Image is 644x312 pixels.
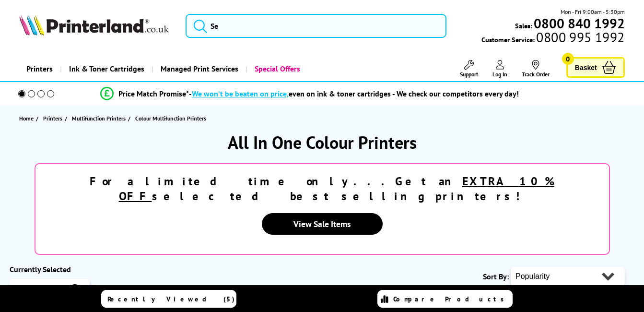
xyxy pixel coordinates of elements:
span: Support [460,71,478,78]
span: Sales: [515,21,532,30]
a: Printers [43,113,65,123]
a: Printers [19,57,60,81]
img: Printerland Logo [19,14,169,36]
a: Track Order [522,60,550,78]
b: 0800 840 1992 [534,14,625,32]
span: Ink & Toner Cartridges [69,57,144,81]
div: Currently Selected [10,264,149,274]
a: View Sale Items [262,213,383,235]
span: Multifunction [19,284,65,294]
strong: For a limited time only...Get an selected best selling printers! [90,174,554,204]
span: Sort By: [483,272,509,281]
span: Compare Products [393,295,509,303]
span: Log In [492,71,507,78]
a: Printerland Logo [19,14,174,37]
a: Recently Viewed (5) [101,290,236,308]
a: Support [460,60,478,78]
a: Managed Print Services [152,57,246,81]
span: 0 [562,53,574,65]
a: Multifunction Printers [72,113,128,123]
u: EXTRA 10% OFF [119,174,555,204]
span: Customer Service: [481,33,624,44]
a: Compare Products [377,290,513,308]
a: Special Offers [246,57,307,81]
span: Price Match Promise* [118,89,189,98]
input: Se [186,14,446,38]
a: Ink & Toner Cartridges [60,57,152,81]
a: Log In [492,60,507,78]
h1: All In One Colour Printers [10,131,634,154]
span: Colour Multifunction Printers [135,115,206,122]
a: Basket 0 [566,57,625,78]
span: Mon - Fri 9:00am - 5:30pm [561,7,625,16]
a: 0800 840 1992 [532,19,625,28]
a: Home [19,113,36,123]
span: Printers [43,113,62,123]
li: modal_Promise [5,85,614,102]
span: We won’t be beaten on price, [192,89,289,98]
span: Multifunction Printers [72,113,126,123]
span: Recently Viewed (5) [107,295,235,303]
span: Basket [575,61,597,74]
span: 0800 995 1992 [535,33,624,42]
div: - even on ink & toner cartridges - We check our competitors every day! [189,89,519,98]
